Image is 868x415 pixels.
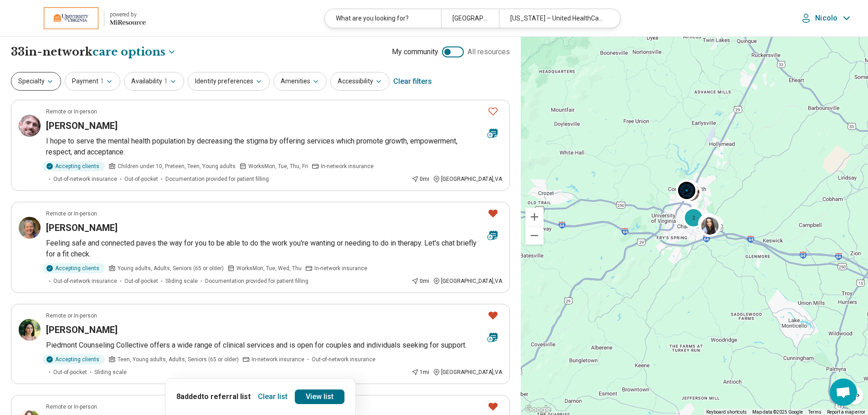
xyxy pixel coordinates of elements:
div: powered by [110,10,146,19]
div: Clear filters [393,71,432,92]
div: 1 mi [411,368,429,376]
button: Amenities [273,72,327,91]
span: Out-of-network insurance [312,355,375,364]
span: Out-of-pocket [124,277,158,285]
span: Teen, Young adults, Adults, Seniors (65 or older) [118,355,239,364]
button: Care options [92,44,176,60]
p: Remote or In-person [46,210,97,218]
h3: [PERSON_NAME] [46,221,118,234]
span: Documentation provided for patient filling [165,175,269,183]
span: Works Mon, Tue, Thu, Fri [248,162,308,170]
a: View list [295,389,344,404]
button: Specialty [11,72,61,91]
div: What are you looking for? [325,9,441,28]
button: Zoom out [525,226,544,245]
span: In-network insurance [314,264,367,272]
span: care options [92,44,165,60]
div: Accepting clients [42,263,105,273]
button: Accessibility [330,72,390,91]
span: Works Mon, Tue, Wed, Thu [236,264,302,272]
button: Favorite [484,102,502,121]
button: Identity preferences [188,72,270,91]
span: In-network insurance [321,162,374,170]
p: 8 added [176,391,251,402]
div: [GEOGRAPHIC_DATA] , VA [433,368,502,376]
span: Out-of-pocket [53,368,87,376]
span: Out-of-network insurance [53,175,117,183]
p: Feeling safe and connected paves the way for you to be able to do the work you're wanting or need... [46,238,502,260]
span: Documentation provided for patient filling [205,277,308,285]
span: All resources [467,46,510,57]
button: Clear list [254,389,291,404]
span: In-network insurance [252,355,304,364]
span: Out-of-network insurance [53,277,117,285]
a: Terms (opens in new tab) [808,410,822,415]
p: Remote or In-person [46,312,97,320]
span: to referral list [201,392,251,401]
span: 1 [100,77,104,86]
span: Out-of-pocket [124,175,158,183]
button: Payment1 [65,72,120,91]
h1: 33 in-network [11,44,176,60]
p: Nicolo [815,14,837,23]
span: My community [392,46,438,57]
div: 0 mi [411,175,429,183]
span: 1 [164,77,168,86]
a: Open chat [830,379,857,406]
button: Zoom in [525,208,544,226]
img: University of Virginia [44,7,98,29]
p: Piedmont Counseling Collective offers a wide range of clinical services and is open for couples a... [46,340,502,351]
h3: [PERSON_NAME] [46,119,118,132]
div: 2 [683,206,704,228]
div: [GEOGRAPHIC_DATA] , VA [433,277,502,285]
span: Map data ©2025 Google [752,410,803,415]
span: Sliding scale [94,368,127,376]
a: University of Virginiapowered by [15,7,146,29]
div: 0 mi [411,277,429,285]
button: Availability1 [124,72,184,91]
div: [US_STATE] – United HealthCare Student Resources [499,9,615,28]
div: [GEOGRAPHIC_DATA] , VA [433,175,502,183]
div: [GEOGRAPHIC_DATA], [GEOGRAPHIC_DATA] [441,9,499,28]
a: Report a map error [827,410,865,415]
span: Children under 10, Preteen, Teen, Young adults [118,162,236,170]
span: Sliding scale [165,277,198,285]
div: Accepting clients [42,354,105,364]
button: Favorite [484,306,502,325]
p: I hope to serve the mental health population by decreasing the stigma by offering services which ... [46,136,502,158]
p: Remote or In-person [46,403,97,411]
span: Young adults, Adults, Seniors (65 or older) [118,264,224,272]
h3: [PERSON_NAME] [46,323,118,336]
p: Remote or In-person [46,108,97,116]
button: Favorite [484,204,502,223]
div: Accepting clients [42,161,105,171]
